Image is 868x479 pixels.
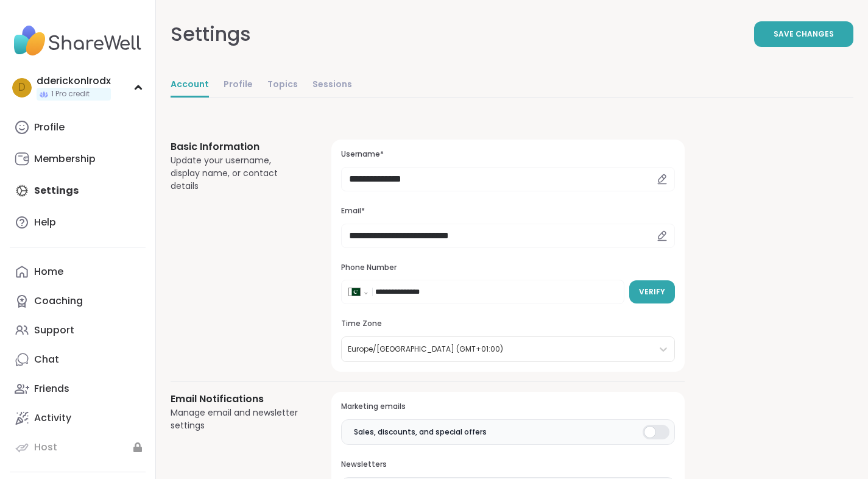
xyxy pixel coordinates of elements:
span: Verify [639,286,665,297]
h3: Email* [341,206,675,216]
div: Host [34,441,57,454]
a: Account [171,73,209,98]
a: Activity [10,403,146,433]
div: Chat [34,353,59,366]
a: Home [10,257,146,286]
img: ShareWell Nav Logo [10,20,146,62]
a: Host [10,433,146,462]
h3: Email Notifications [171,392,302,406]
a: Coaching [10,286,146,316]
h3: Time Zone [341,319,675,329]
div: Support [34,324,74,337]
div: Help [34,216,56,229]
button: Save Changes [754,21,853,47]
span: d [18,80,26,96]
h3: Username* [341,149,675,160]
div: Profile [34,121,65,134]
a: Membership [10,144,146,174]
a: Support [10,316,146,345]
div: Activity [34,411,71,425]
a: Profile [10,113,146,142]
span: 1 Pro credit [51,89,90,99]
div: Home [34,265,63,279]
a: Topics [267,73,298,98]
a: Help [10,208,146,237]
div: Update your username, display name, or contact details [171,154,302,193]
button: Verify [629,280,675,303]
a: Chat [10,345,146,374]
a: Sessions [312,73,352,98]
div: Membership [34,152,96,166]
h3: Phone Number [341,263,675,273]
div: Manage email and newsletter settings [171,406,302,432]
div: Settings [171,20,251,49]
div: dderickonlrodx [37,74,111,88]
h3: Marketing emails [341,402,675,412]
span: Sales, discounts, and special offers [354,427,487,438]
span: Save Changes [774,29,834,40]
div: Coaching [34,294,83,308]
h3: Basic Information [171,140,302,154]
h3: Newsletters [341,459,675,470]
a: Friends [10,374,146,403]
div: Friends [34,382,69,396]
a: Profile [224,73,253,98]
